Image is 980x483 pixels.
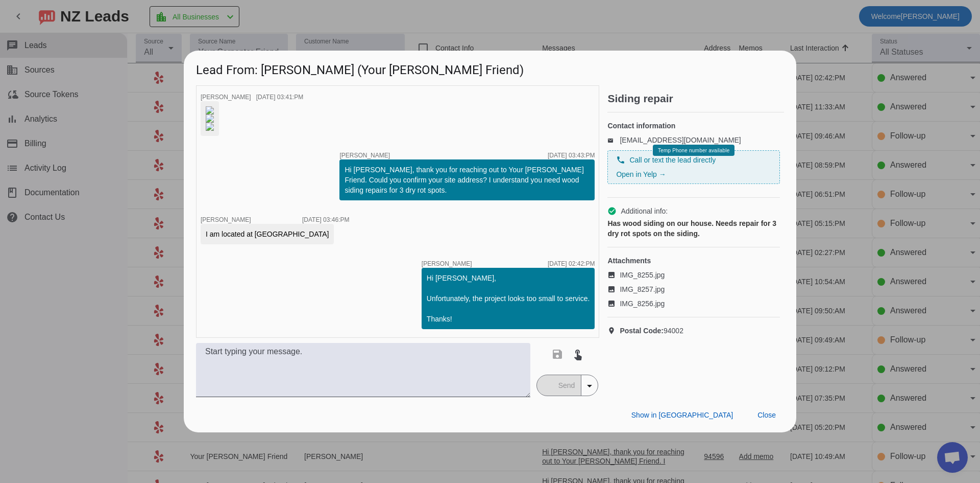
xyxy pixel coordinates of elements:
span: Temp Phone number available [658,148,729,153]
a: [EMAIL_ADDRESS][DOMAIN_NAME] [620,136,741,144]
h1: Lead From: [PERSON_NAME] (Your [PERSON_NAME] Friend) [184,51,796,85]
div: [DATE] 02:42:PM [548,261,595,267]
span: IMG_8256.jpg [620,298,665,309]
mat-icon: arrow_drop_down [583,380,596,392]
button: Show in [GEOGRAPHIC_DATA] [623,406,741,424]
span: Show in [GEOGRAPHIC_DATA] [631,411,733,419]
h4: Contact information [607,121,780,131]
mat-icon: image [607,285,620,293]
span: [PERSON_NAME] [422,261,472,267]
div: I am located at [GEOGRAPHIC_DATA] [206,229,329,239]
h2: Siding repair [607,94,784,104]
a: IMG_8255.jpg [607,270,780,280]
span: 94002 [620,326,683,336]
button: Close [749,406,784,424]
a: Open in Yelp → [616,170,666,178]
span: Additional info: [621,206,668,216]
mat-icon: email [607,137,620,143]
div: [DATE] 03:46:PM [302,217,349,223]
strong: Postal Code: [620,327,664,335]
span: Call or text the lead directly [629,155,716,165]
h4: Attachments [607,256,780,266]
img: x10UuEk-zPBjqfY0LzcmiA [206,114,214,123]
mat-icon: check_circle [607,206,617,216]
span: Close [757,411,776,419]
mat-icon: phone [616,155,625,165]
div: [DATE] 03:43:PM [548,152,595,158]
div: Hi [PERSON_NAME], Unfortunately, the project looks too small to service. Thanks! [427,273,590,324]
mat-icon: location_on [607,327,620,335]
a: IMG_8256.jpg [607,298,780,309]
a: IMG_8257.jpg [607,284,780,294]
span: IMG_8255.jpg [620,270,665,280]
mat-icon: touch_app [572,348,584,360]
span: [PERSON_NAME] [339,152,390,158]
mat-icon: image [607,271,620,279]
div: Has wood siding on our house. Needs repair for 3 dry rot spots on the siding. [607,218,780,239]
span: IMG_8257.jpg [620,284,665,294]
div: Hi [PERSON_NAME], thank you for reaching out to Your [PERSON_NAME] Friend. Could you confirm your... [345,165,590,195]
span: [PERSON_NAME] [201,94,251,101]
img: 6SjVg5KlvtAoCsnJKg--6Q [206,123,214,131]
div: [DATE] 03:41:PM [256,94,303,100]
mat-icon: image [607,300,620,308]
img: l7xNzddeFTmQwG3Iv5Dezg [206,106,214,114]
span: [PERSON_NAME] [201,216,251,223]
